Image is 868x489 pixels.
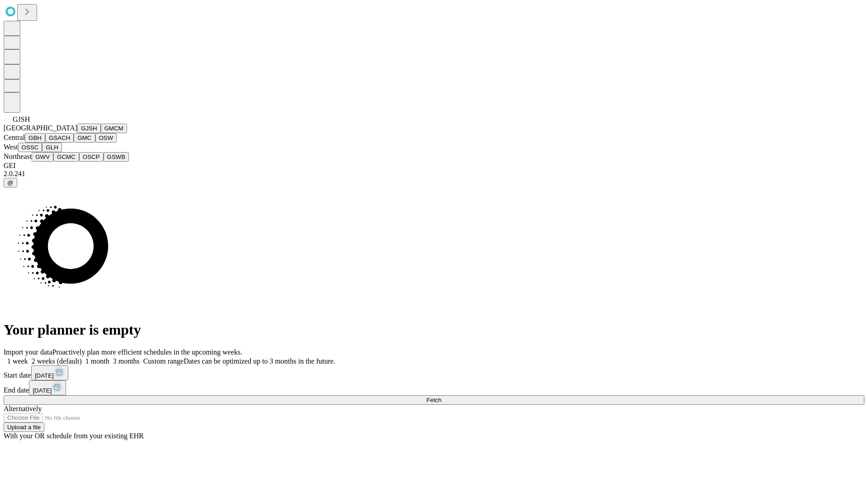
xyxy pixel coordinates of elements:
[4,153,32,160] span: Northeast
[4,178,17,187] button: @
[426,397,441,403] span: Fetch
[4,422,44,432] button: Upload a file
[4,170,864,178] div: 2.0.241
[7,357,28,365] span: 1 week
[74,133,95,143] button: GMC
[33,387,52,394] span: [DATE]
[4,405,42,412] span: Alternatively
[4,143,18,151] span: West
[13,115,30,123] span: GJSH
[104,152,129,162] button: GSWB
[29,380,66,395] button: [DATE]
[4,432,144,440] span: With your OR schedule from your existing EHR
[4,395,864,405] button: Fetch
[101,124,127,133] button: GMCM
[95,133,117,143] button: OSW
[53,152,79,162] button: GCMC
[85,357,109,365] span: 1 month
[35,372,54,379] span: [DATE]
[45,133,74,143] button: GSACH
[25,133,45,143] button: GBH
[113,357,140,365] span: 3 months
[77,124,101,133] button: GJSH
[4,162,864,170] div: GEI
[4,321,864,338] h1: Your planner is empty
[79,152,104,162] button: OSCP
[52,348,242,356] span: Proactively plan more efficient schedules in the upcoming weeks.
[42,143,61,152] button: GLH
[32,152,53,162] button: GWV
[143,357,184,365] span: Custom range
[18,143,42,152] button: OSSC
[4,380,864,395] div: End date
[4,134,25,141] span: Central
[31,365,68,380] button: [DATE]
[4,365,864,380] div: Start date
[4,124,77,132] span: [GEOGRAPHIC_DATA]
[7,179,14,186] span: @
[184,357,335,365] span: Dates can be optimized up to 3 months in the future.
[4,348,52,356] span: Import your data
[32,357,82,365] span: 2 weeks (default)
